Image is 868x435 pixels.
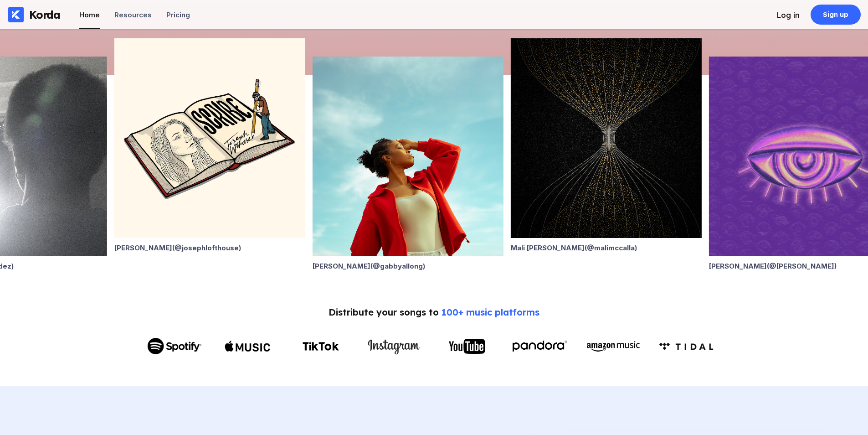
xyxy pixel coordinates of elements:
img: Gabby Allong [313,57,503,256]
img: Pandora [513,341,567,352]
img: Joseph Lofthouse [114,38,305,238]
div: [PERSON_NAME] (@ gabbyallong ) [313,262,503,270]
div: Resources [114,10,152,19]
span: 100+ music platforms [442,306,539,318]
a: Sign up [811,5,861,25]
div: Mali [PERSON_NAME] (@ malimccalla ) [511,243,702,252]
img: Amazon [659,342,714,350]
img: TikTok [303,342,339,351]
img: Instagram [366,337,421,356]
div: Log in [777,10,800,20]
img: Amazon [586,339,641,354]
div: Sign up [823,10,849,19]
div: Korda [29,8,60,21]
img: YouTube [449,339,485,354]
img: Apple Music [225,333,270,359]
img: Mali McCalla [511,38,702,238]
img: Spotify [147,338,202,354]
div: Home [79,10,100,19]
div: [PERSON_NAME] (@ josephlofthouse ) [114,243,305,252]
div: Pricing [166,10,190,19]
div: Distribute your songs to [329,306,539,318]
